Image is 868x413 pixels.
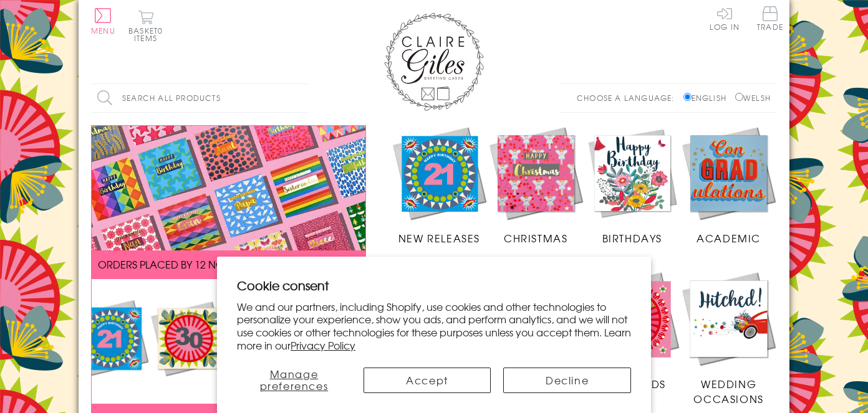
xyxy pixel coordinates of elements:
p: We and our partners, including Shopify, use cookies and other technologies to personalize your ex... [237,300,631,352]
button: Basket0 items [128,10,163,42]
span: Manage preferences [260,366,329,393]
span: New Releases [398,230,480,245]
input: Search all products [91,84,309,112]
a: Privacy Policy [291,338,355,353]
a: Christmas [488,125,584,246]
input: Welsh [735,93,743,101]
a: Trade [757,6,783,33]
button: Accept [364,368,491,393]
span: Birthdays [602,230,662,245]
a: Birthdays [584,125,681,246]
button: Decline [503,368,631,393]
a: New Releases [391,125,488,246]
img: Claire Giles Greetings Cards [384,12,484,111]
span: Menu [91,25,115,36]
span: 0 items [134,25,163,44]
span: Academic [697,230,761,245]
span: Wedding Occasions [693,376,763,406]
h2: Cookie consent [237,277,631,294]
span: Christmas [504,230,567,245]
button: Manage preferences [237,368,351,393]
a: Wedding Occasions [680,270,777,406]
p: Choose a language: [577,92,681,103]
button: Menu [91,8,115,34]
input: Search [297,84,309,112]
a: Log In [710,6,740,31]
span: ORDERS PLACED BY 12 NOON GET SENT THE SAME DAY [98,257,359,272]
a: Academic [680,125,777,246]
span: Trade [757,6,783,31]
label: English [683,92,733,103]
label: Welsh [735,92,771,103]
input: English [683,93,692,101]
